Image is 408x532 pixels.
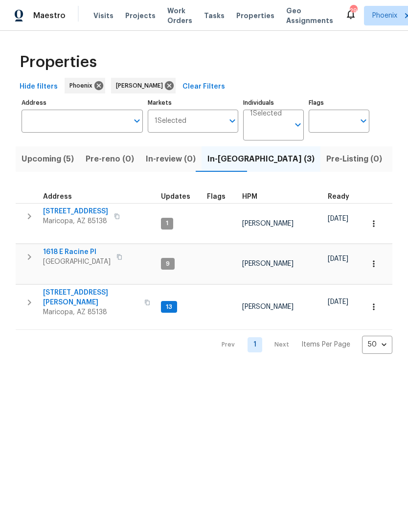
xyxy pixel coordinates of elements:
nav: Pagination Navigation [212,336,392,354]
p: Items Per Page [301,340,350,349]
span: Clear Filters [182,81,225,93]
span: Hide filters [20,81,58,93]
span: Visits [93,11,113,21]
span: Phoenix [372,11,397,21]
span: Properties [20,57,97,67]
span: Flags [207,193,226,200]
span: [STREET_ADDRESS][PERSON_NAME] [43,288,138,307]
span: HPM [242,193,257,200]
span: In-[GEOGRAPHIC_DATA] (3) [207,152,315,166]
span: [PERSON_NAME] [242,260,294,267]
span: Work Orders [167,6,192,25]
div: [PERSON_NAME] [111,78,176,93]
button: Open [291,118,305,132]
button: Open [130,114,144,128]
div: 50 [362,332,392,357]
span: [DATE] [328,215,348,222]
button: Clear Filters [179,78,229,96]
span: [PERSON_NAME] [242,303,294,310]
span: Phoenix [69,81,96,91]
span: Maestro [33,11,66,21]
span: [GEOGRAPHIC_DATA] [43,257,111,267]
span: Maricopa, AZ 85138 [43,216,108,226]
span: Geo Assignments [286,6,333,25]
span: Ready [328,193,349,200]
a: Goto page 1 [248,337,262,352]
label: Individuals [243,100,304,106]
span: 1 [162,219,172,228]
span: Updates [161,193,190,200]
span: Tasks [204,12,225,19]
span: 1 Selected [250,110,282,118]
div: 29 [350,6,357,16]
span: Maricopa, AZ 85138 [43,307,138,317]
button: Hide filters [16,78,62,96]
span: 1618 E Racine Pl [43,247,111,257]
label: Address [22,100,143,106]
div: Phoenix [65,78,105,93]
span: Pre-Listing (0) [326,152,382,166]
span: [PERSON_NAME] [116,81,167,91]
span: 9 [162,260,174,268]
span: [DATE] [328,255,348,262]
span: Projects [125,11,156,21]
span: Properties [236,11,274,21]
div: Earliest renovation start date (first business day after COE or Checkout) [328,193,358,200]
span: [DATE] [328,299,348,305]
span: Upcoming (5) [22,152,74,166]
button: Open [226,114,239,128]
span: Address [43,193,72,200]
span: 13 [162,303,176,311]
label: Markets [148,100,239,106]
span: [STREET_ADDRESS] [43,207,108,216]
span: In-review (0) [146,152,196,166]
span: [PERSON_NAME] [242,220,294,227]
span: Pre-reno (0) [86,152,134,166]
button: Open [357,114,370,128]
label: Flags [309,100,369,106]
span: 1 Selected [155,117,186,125]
